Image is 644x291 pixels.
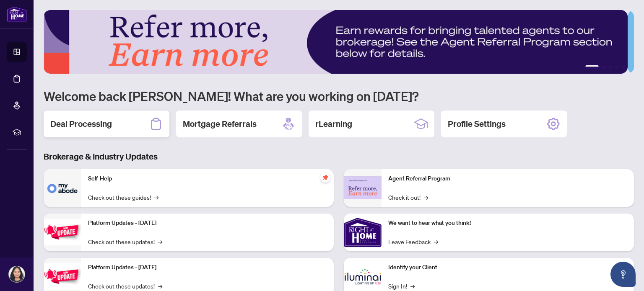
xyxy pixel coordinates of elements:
img: logo [7,6,27,22]
button: 1 [585,65,599,69]
button: 2 [602,65,605,69]
h3: Brokerage & Industry Updates [44,151,634,162]
img: Platform Updates - July 21, 2025 [44,219,81,245]
img: Slide 0 [44,10,628,74]
a: Check out these updates!→ [88,281,162,291]
p: Agent Referral Program [388,174,627,183]
span: → [154,193,158,202]
a: Check it out!→ [388,193,428,202]
img: Platform Updates - July 8, 2025 [44,263,81,290]
p: Identify your Client [388,263,627,272]
p: We want to hear what you think! [388,219,627,228]
span: → [158,281,162,291]
span: → [410,281,415,291]
a: Check out these guides!→ [88,193,158,202]
h2: Profile Settings [448,118,506,130]
p: Self-Help [88,174,327,183]
img: Self-Help [44,169,81,207]
img: Profile Icon [9,266,25,282]
button: Open asap [610,262,636,287]
p: Platform Updates - [DATE] [88,219,327,228]
a: Sign In!→ [388,281,415,291]
button: 4 [615,65,619,69]
a: Leave Feedback→ [388,237,438,246]
img: We want to hear what you think! [344,214,382,251]
p: Platform Updates - [DATE] [88,263,327,272]
button: 5 [622,65,626,69]
span: → [158,237,162,246]
h2: rLearning [315,118,352,130]
span: pushpin [320,173,330,183]
a: Check out these updates!→ [88,237,162,246]
button: 3 [609,65,612,69]
span: → [424,193,428,202]
img: Agent Referral Program [344,176,382,199]
h2: Deal Processing [50,118,112,130]
h2: Mortgage Referrals [183,118,257,130]
h1: Welcome back [PERSON_NAME]! What are you working on [DATE]? [44,88,634,104]
span: → [434,237,438,246]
